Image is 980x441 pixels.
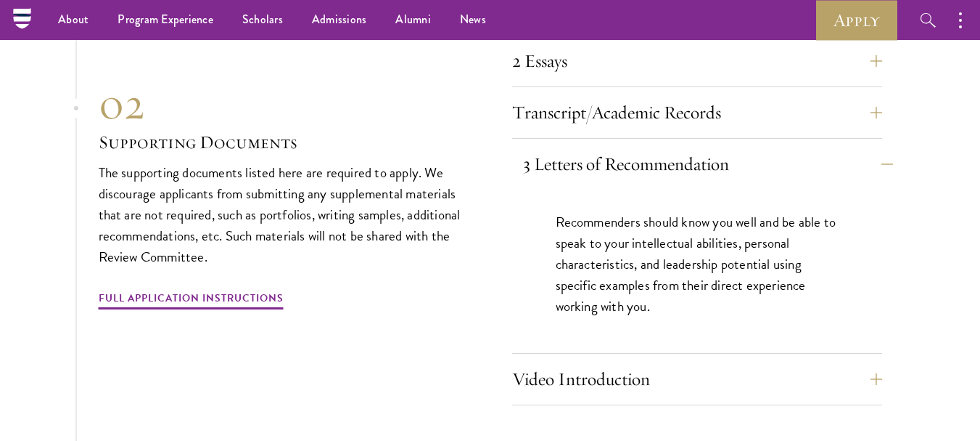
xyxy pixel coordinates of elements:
[99,78,469,130] div: 02
[512,95,882,130] button: Transcript/Academic Records
[512,362,882,397] button: Video Introduction
[99,289,284,312] a: Full Application Instructions
[99,130,469,155] h3: Supporting Documents
[512,44,882,78] button: 2 Essays
[99,162,469,267] p: The supporting documents listed here are required to apply. We discourage applicants from submitt...
[523,147,893,182] button: 3 Letters of Recommendation
[556,211,839,317] p: Recommenders should know you well and be able to speak to your intellectual abilities, personal c...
